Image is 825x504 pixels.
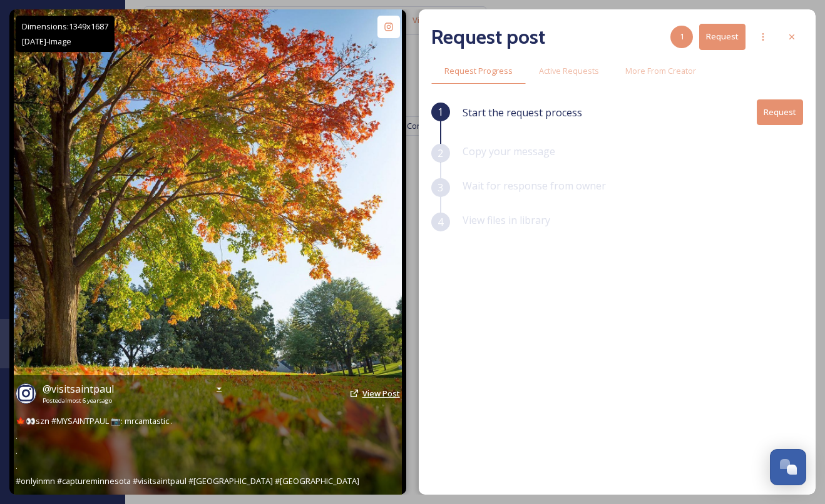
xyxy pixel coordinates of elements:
[438,104,443,119] span: 1
[22,36,71,47] span: [DATE] - Image
[539,65,599,77] span: Active Requests
[43,396,114,405] span: Posted almost 6 years ago
[463,105,582,120] span: Start the request process
[14,9,402,495] img: 🍁👀szn #MYSAINTPAUL 📷: mrcamtastic . . . . #onlyinmn #captureminnesota #visitsaintpaul #stpaulmn #...
[16,415,359,486] span: 🍁👀szn #MYSAINTPAUL 📷: mrcamtastic . . . . #onlyinmn #captureminnesota #visitsaintpaul #[GEOGRAPHI...
[22,21,108,32] span: Dimensions: 1349 x 1687
[438,214,443,229] span: 4
[757,99,803,125] button: Request
[362,388,400,399] span: View Post
[43,381,114,396] a: @visitsaintpaul
[444,65,513,77] span: Request Progress
[362,388,400,400] a: View Post
[625,65,696,77] span: More From Creator
[463,213,550,227] span: View files in library
[463,144,555,158] span: Copy your message
[699,24,746,49] button: Request
[431,22,545,52] h2: Request post
[680,31,684,43] span: 1
[43,382,114,396] span: @ visitsaintpaul
[463,179,606,193] span: Wait for response from owner
[770,449,806,485] button: Open Chat
[438,180,443,195] span: 3
[438,146,443,161] span: 2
